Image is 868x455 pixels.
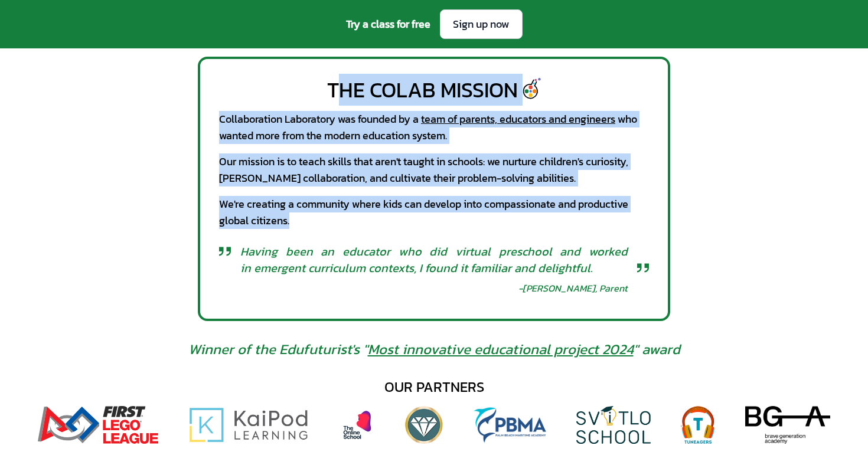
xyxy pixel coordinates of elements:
a: team of parents, educators and engineers [421,111,615,127]
div: We're creating a community where kids can develop into compassionate and productive global citizens. [219,196,649,229]
div: our partners [384,378,484,397]
img: The Online School [338,406,376,444]
span: Winner of the Edufuturist's " " award [188,340,680,359]
img: Kaipod [187,406,310,444]
img: Svitlo [576,406,651,444]
img: Diamond View [404,406,443,444]
div: - [PERSON_NAME], Parent [518,281,628,295]
a: Sign up now [440,9,523,39]
a: Most innovative educational project 2024 [368,339,634,359]
div: Our mission is to teach skills that aren't taught in schools: we nurture children's curiosity, [P... [219,153,649,186]
img: Brave Generation Academy [745,406,830,444]
span: Having been an educator who did virtual preschool and worked in emergent curriculum contexts, I f... [240,243,628,276]
div: Collaboration Laboratory was founded by a who wanted more from the modern education system. [219,111,649,144]
img: FIRST Lego League [38,406,159,444]
span: Try a class for free [346,16,430,32]
img: Palm Beach Maritime Academy [472,406,548,444]
img: Tuneagers [679,406,717,444]
div: The CoLab Mission [327,78,518,102]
